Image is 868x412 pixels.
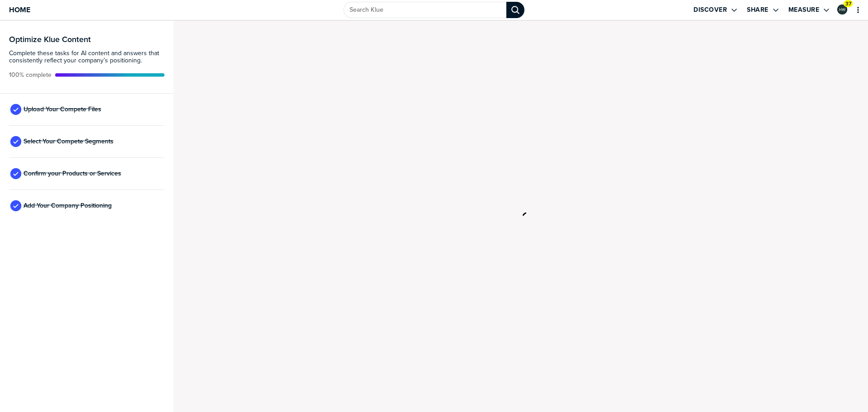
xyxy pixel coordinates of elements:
[9,6,30,14] span: Home
[344,2,506,18] input: Search Klue
[9,71,52,79] span: Active
[9,35,165,43] h3: Optimize Klue Content
[788,6,820,14] label: Measure
[837,5,847,14] div: Haley Williams
[9,50,165,64] span: Complete these tasks for AI content and answers that consistently reflect your company’s position...
[24,170,121,177] span: Confirm your Products or Services
[845,0,851,7] span: 37
[24,202,112,209] span: Add Your Company Positioning
[836,4,848,15] a: Edit Profile
[693,6,727,14] label: Discover
[24,138,113,145] span: Select Your Compete Segments
[747,6,769,14] label: Share
[506,2,524,18] div: Search Klue
[838,5,846,14] img: 64e45ff9b10861f717a37c775829af77-sml.png
[24,106,101,113] span: Upload Your Compete Files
